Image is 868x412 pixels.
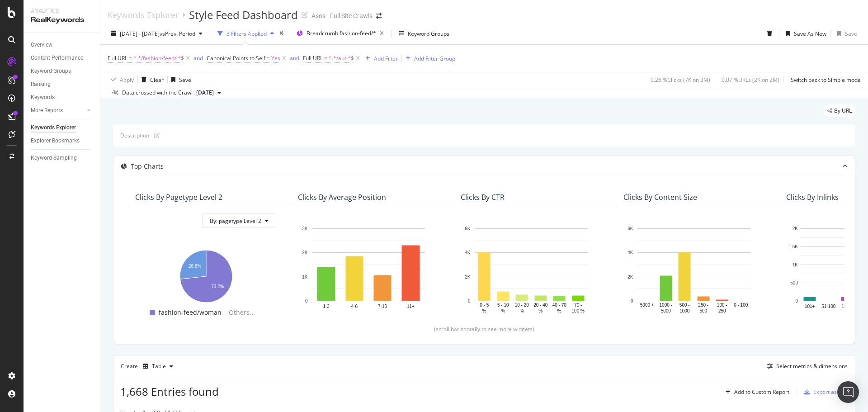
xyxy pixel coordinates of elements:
div: Add to Custom Report [734,389,789,395]
div: Switch back to Simple mode [791,76,861,84]
div: Keywords Explorer [31,123,76,133]
button: and [193,54,203,62]
button: 3 Filters Applied [214,26,278,41]
text: 0 - 100 [734,303,748,308]
text: 100 - [717,303,727,308]
div: Keywords [31,93,55,102]
text: 16-50 [841,303,853,308]
text: 4K [465,250,471,255]
text: 0 [305,298,308,303]
button: Breadcrumb:fashion-feed/* [293,26,387,41]
text: 0 [631,298,633,303]
a: Ranking [31,80,94,89]
button: Save As New [783,26,826,41]
div: Table [152,364,166,369]
text: 250 - [698,303,708,308]
a: Keywords Explorer [31,123,94,133]
button: [DATE] [193,87,225,98]
button: By: pagetype Level 2 [202,213,276,228]
text: 73.2% [211,284,224,289]
svg: A chart. [623,224,764,315]
button: Table [139,359,177,374]
text: 2K [465,274,471,279]
button: Save [168,72,191,87]
div: times [278,29,285,38]
div: Clicks By Inlinks [786,193,839,202]
text: 250 [718,308,726,313]
text: 4K [627,250,633,255]
text: 7-10 [378,303,387,308]
button: [DATE] - [DATE]vsPrev. Period [108,26,206,41]
text: 51-100 [821,303,836,308]
div: Description: [120,132,151,139]
text: 100 % [572,308,585,313]
button: Export as CSV [801,385,848,399]
div: Export as CSV [813,388,848,396]
text: % [520,308,524,313]
text: 70 - [574,303,582,308]
text: 26.8% [189,263,201,268]
span: By: pagetype Level 2 [210,217,261,225]
div: Content Performance [31,53,83,63]
div: Keyword Sampling [31,153,77,163]
button: Keyword Groups [395,26,453,41]
svg: A chart. [461,224,602,315]
text: 500 [790,280,798,285]
span: By URL [834,108,852,114]
span: Breadcrumb: fashion-feed/* [307,29,376,37]
div: Data crossed with the Crawl [122,89,193,97]
div: arrow-right-arrow-left [376,13,382,19]
div: 0.26 % Clicks ( 7K on 3M ) [651,76,710,84]
div: Explorer Bookmarks [31,136,80,146]
div: Ranking [31,80,51,89]
div: legacy label [824,104,855,117]
span: Canonical Points to Self [207,54,265,62]
text: 1.5K [788,244,798,249]
button: Apply [108,72,134,87]
button: Add to Custom Report [722,385,789,399]
text: 101+ [805,303,815,308]
span: fashion-feed/woman [159,307,222,318]
span: Others... [225,307,259,318]
span: = [267,54,270,62]
text: % [557,308,561,313]
button: Clear [138,72,164,87]
button: Add Filter Group [402,53,455,64]
div: Clicks By Average Position [298,193,386,202]
div: Clear [150,76,164,84]
text: 2K [793,226,798,231]
text: 20 - 40 [533,303,548,308]
span: ^.*/fashion-feed/.*$ [133,52,184,65]
div: Analytics [31,7,93,15]
text: 500 - [679,303,690,308]
div: Clicks By CTR [461,193,505,202]
div: Save As New [794,30,826,38]
div: Overview [31,40,52,50]
text: 1K [793,262,798,267]
div: 0.07 % URLs ( 2K on 2M ) [722,76,779,84]
span: 1,668 Entries found [120,384,219,399]
span: Yes [271,52,280,65]
a: Explorer Bookmarks [31,136,94,146]
text: 500 [699,308,707,313]
a: Keywords Explorer [108,10,179,20]
div: (scroll horizontally to see more widgets) [124,325,844,333]
span: Full URL [303,54,323,62]
div: Keyword Groups [31,66,71,76]
a: Keyword Sampling [31,153,94,163]
div: RealKeywords [31,15,93,25]
div: More Reports [31,106,63,115]
text: 2K [302,250,308,255]
button: Add Filter [362,53,398,64]
div: Apply [120,76,134,84]
span: vs Prev. Period [160,30,195,38]
svg: A chart. [298,224,439,315]
div: Style Feed Dashboard [189,7,298,23]
button: Save [834,26,857,41]
text: 5 - 10 [497,303,509,308]
a: Keyword Groups [31,66,94,76]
